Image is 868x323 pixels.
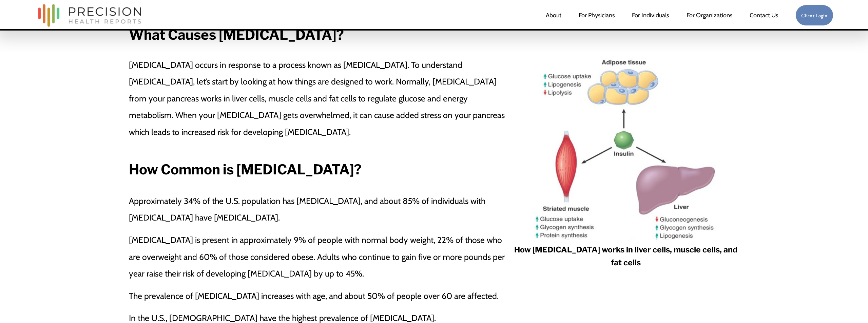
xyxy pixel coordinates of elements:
a: Contact Us [750,8,778,22]
strong: What Causes [MEDICAL_DATA]? [129,26,344,43]
a: For Physicians [579,8,615,22]
a: folder dropdown [687,8,732,22]
strong: How Common is [MEDICAL_DATA]? [129,161,362,178]
img: Precision Health Reports [35,1,144,30]
p: Approximately 34% of the U.S. population has [MEDICAL_DATA], and about 85% of individuals with [M... [129,193,509,226]
p: [MEDICAL_DATA] is present in approximately 9% of people with normal body weight, 22% of those who... [129,232,509,282]
a: For Individuals [632,8,669,22]
a: Client Login [795,5,833,26]
iframe: Chat Widget [746,236,868,323]
p: The prevalence of [MEDICAL_DATA] increases with age, and about 50% of people over 60 are affected. [129,288,509,305]
strong: How [MEDICAL_DATA] works in liver cells, muscle cells, and fat cells [514,245,739,267]
p: [MEDICAL_DATA] occurs in response to a process known as [MEDICAL_DATA]. To understand [MEDICAL_DA... [129,57,509,141]
a: About [546,8,561,22]
span: For Organizations [687,9,732,21]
